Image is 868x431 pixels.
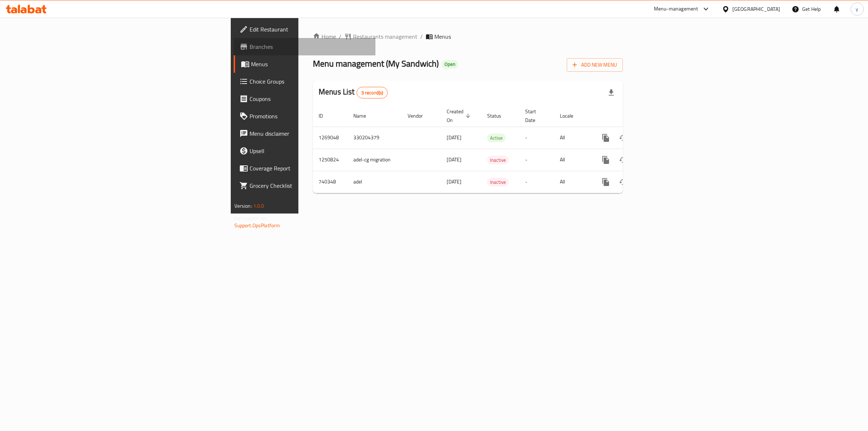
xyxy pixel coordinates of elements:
[251,60,370,68] span: Menus
[420,32,423,41] li: /
[487,178,509,186] div: Inactive
[234,55,376,73] a: Menus
[353,32,417,41] span: Restaurants management
[447,107,473,124] span: Created On
[597,151,614,169] button: more
[567,58,623,72] button: Add New Menu
[234,221,280,230] a: Support.OpsPlatform
[234,90,376,107] a: Coupons
[234,177,376,194] a: Grocery Checklist
[250,94,370,103] span: Coupons
[447,155,461,164] span: [DATE]
[234,214,268,223] span: Get support on:
[344,32,417,41] a: Restaurants management
[319,111,332,120] span: ID
[250,147,370,155] span: Upsell
[519,149,554,171] td: -
[319,86,388,98] h2: Menus List
[253,201,264,211] span: 1.0.0
[597,173,614,191] button: more
[560,111,583,120] span: Locale
[856,5,858,13] span: y
[487,134,506,142] span: Active
[434,32,451,41] span: Menus
[554,171,591,193] td: All
[250,112,370,121] span: Promotions
[234,73,376,90] a: Choice Groups
[573,60,617,69] span: Add New Menu
[408,111,432,120] span: Vendor
[234,125,376,142] a: Menu disclaimer
[357,87,388,98] div: Total records count
[250,164,370,173] span: Coverage Report
[234,21,376,38] a: Edit Restaurant
[234,107,376,125] a: Promotions
[313,105,672,193] table: enhanced table
[250,129,370,138] span: Menu disclaimer
[614,151,632,169] button: Change Status
[603,84,620,101] div: Export file
[554,149,591,171] td: All
[447,133,461,142] span: [DATE]
[234,38,376,55] a: Branches
[313,55,439,72] span: Menu management ( My Sandwich )
[234,142,376,160] a: Upsell
[250,77,370,86] span: Choice Groups
[250,25,370,34] span: Edit Restaurant
[614,173,632,191] button: Change Status
[353,111,375,120] span: Name
[357,89,388,96] span: 3 record(s)
[442,60,458,69] div: Open
[250,181,370,190] span: Grocery Checklist
[732,5,780,13] div: [GEOGRAPHIC_DATA]
[250,42,370,51] span: Branches
[554,127,591,149] td: All
[487,178,509,186] span: Inactive
[519,127,554,149] td: -
[234,201,252,211] span: Version:
[447,177,461,186] span: [DATE]
[525,107,545,124] span: Start Date
[519,171,554,193] td: -
[487,156,509,164] span: Inactive
[654,5,698,13] div: Menu-management
[442,61,458,67] span: Open
[313,32,623,41] nav: breadcrumb
[487,111,511,120] span: Status
[591,105,672,127] th: Actions
[234,160,376,177] a: Coverage Report
[597,129,614,147] button: more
